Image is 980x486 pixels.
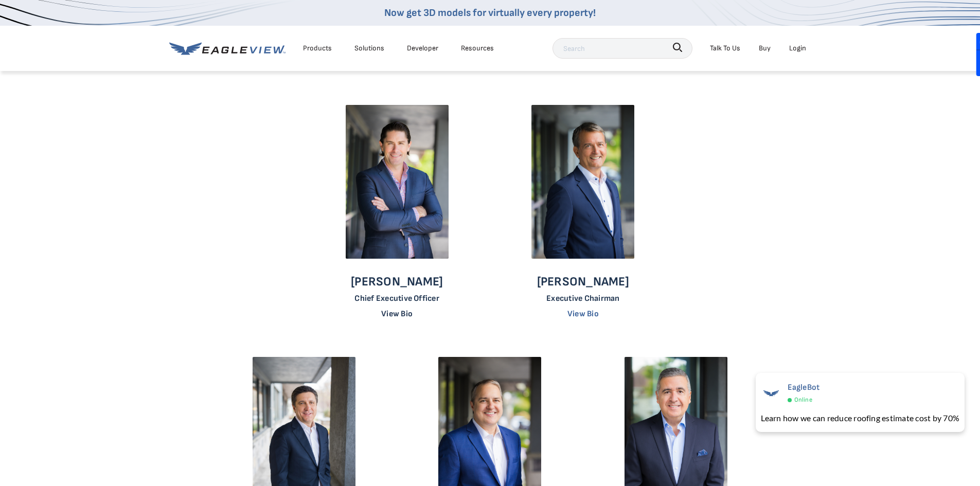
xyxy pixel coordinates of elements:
[537,294,629,303] p: Executive Chairman
[407,42,438,55] a: Developer
[531,105,634,259] img: Chris Jurasek - Chief Executive Officer
[759,42,771,55] a: Buy
[789,42,806,55] div: Login
[710,42,740,55] div: Talk To Us
[761,412,959,424] div: Learn how we can reduce roofing estimate cost by 70%
[537,274,629,290] p: [PERSON_NAME]
[384,7,596,19] a: Now get 3D models for virtually every property!
[351,274,443,290] p: [PERSON_NAME]
[381,309,413,319] a: View Bio
[553,38,692,59] input: Search
[303,42,332,55] div: Products
[354,42,384,55] div: Solutions
[346,105,449,259] img: Piers Dormeyer - Chief Executive Officer
[794,394,812,406] span: Online
[788,383,820,392] span: EagleBot
[351,294,443,303] p: Chief Executive Officer
[567,309,599,319] a: View Bio
[461,42,494,55] div: Resources
[761,383,781,403] img: EagleBot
